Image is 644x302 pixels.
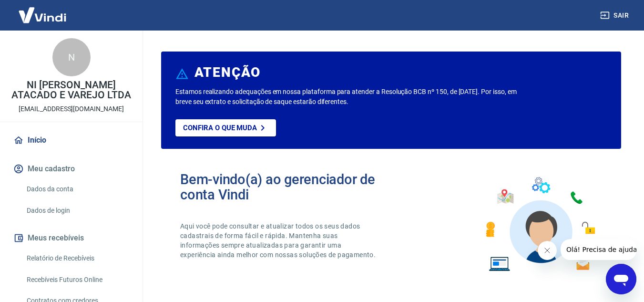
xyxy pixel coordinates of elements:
a: Confira o que muda [175,119,276,136]
iframe: Fechar mensagem [538,241,557,260]
h6: ATENÇÃO [194,68,261,77]
p: Confira o que muda [183,124,257,132]
img: Vindi [11,0,73,30]
button: Meu cadastro [11,158,131,179]
p: Estamos realizando adequações em nossa plataforma para atender a Resolução BCB nº 150, de [DATE].... [175,87,521,107]
div: N [52,38,91,76]
iframe: Botão para abrir a janela de mensagens [606,264,636,294]
button: Sair [598,7,633,24]
p: Aqui você pode consultar e atualizar todos os seus dados cadastrais de forma fácil e rápida. Mant... [180,221,378,260]
iframe: Mensagem da empresa [561,239,636,260]
a: Relatório de Recebíveis [23,249,131,268]
h2: Bem-vindo(a) ao gerenciador de conta Vindi [180,172,391,202]
p: [EMAIL_ADDRESS][DOMAIN_NAME] [19,104,124,114]
a: Início [11,130,131,151]
p: NI [PERSON_NAME] ATACADO E VAREJO LTDA [8,80,135,100]
a: Dados de login [23,201,131,220]
a: Recebíveis Futuros Online [23,270,131,290]
a: Dados da conta [23,179,131,199]
span: Olá! Precisa de ajuda? [6,7,80,14]
button: Meus recebíveis [11,228,131,249]
img: Imagem de um avatar masculino com diversos icones exemplificando as funcionalidades do gerenciado... [477,172,602,277]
